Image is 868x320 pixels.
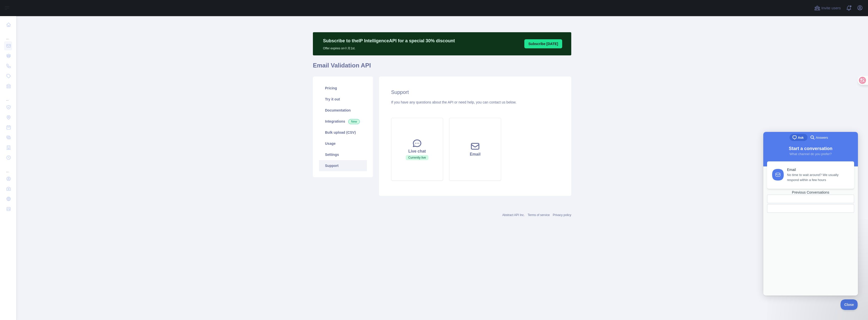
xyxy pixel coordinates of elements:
h1: Email Validation API [313,61,571,74]
a: Terms of service [528,213,550,217]
div: Live chat [397,148,437,154]
a: Usage [319,138,367,149]
iframe: Help Scout Beacon - Live Chat, Contact Form, and Knowledge Base [763,132,858,296]
a: Documentation [319,105,367,116]
span: New [348,119,360,124]
a: Bulk upload (CSV) [319,127,367,138]
a: Abstract API Inc. [502,213,525,217]
p: Offer expires on 十月 1st. [323,44,455,50]
span: Currently live [406,155,428,160]
h2: Support [391,89,559,96]
a: Pricing [319,83,367,94]
button: Subscribe [DATE] [524,39,562,48]
a: Try it out [319,94,367,105]
a: Privacy policy [553,213,571,217]
div: ... [4,92,12,102]
a: Support [319,160,367,171]
p: Subscribe to the IP Intelligence API for a special 30 % discount [323,37,455,44]
a: Integrations New [319,116,367,127]
span: Invite users [821,5,841,11]
div: Email [455,151,495,157]
div: ... [4,30,12,40]
a: Settings [319,149,367,160]
button: Live chatCurrently live [391,118,443,181]
div: ... [4,163,12,173]
button: Email [449,118,501,181]
button: Invite users [813,4,842,12]
div: If you have any questions about the API or need help, you can contact us below. [391,100,559,105]
iframe: Help Scout Beacon - Close [840,299,858,310]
